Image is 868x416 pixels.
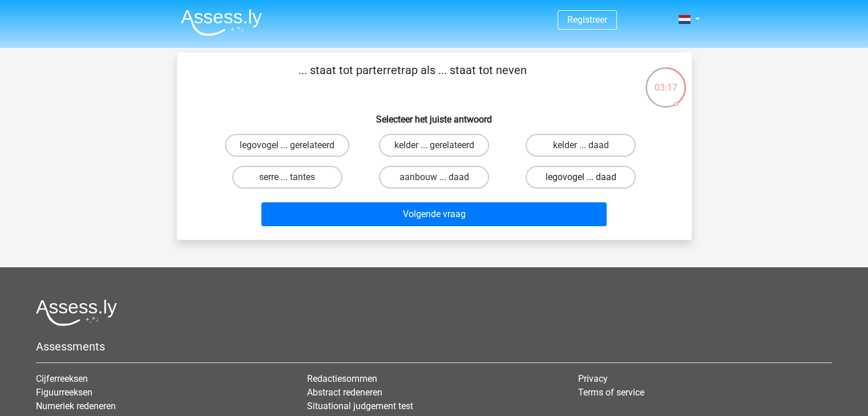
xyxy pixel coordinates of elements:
a: Numeriek redeneren [36,401,116,411]
a: Situational judgement test [307,401,413,411]
a: Abstract redeneren [307,387,382,398]
a: Registreer [567,14,607,25]
label: legovogel ... gerelateerd [225,134,349,157]
label: serre ... tantes [232,166,342,189]
p: ... staat tot parterretrap als ... staat tot neven [195,62,631,96]
a: Cijferreeksen [36,373,88,384]
img: Assessly logo [36,299,117,326]
h5: Assessments [36,340,832,353]
h6: Selecteer het juiste antwoord [195,105,673,125]
a: Figuurreeksen [36,387,92,398]
a: Terms of service [578,387,644,398]
a: Privacy [578,373,608,384]
img: Assessly [181,9,262,36]
label: legovogel ... daad [526,166,636,189]
a: Redactiesommen [307,373,377,384]
div: 03:17 [644,66,687,95]
label: kelder ... daad [526,134,636,157]
button: Volgende vraag [261,202,607,226]
label: kelder ... gerelateerd [379,134,489,157]
label: aanbouw ... daad [379,166,489,189]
